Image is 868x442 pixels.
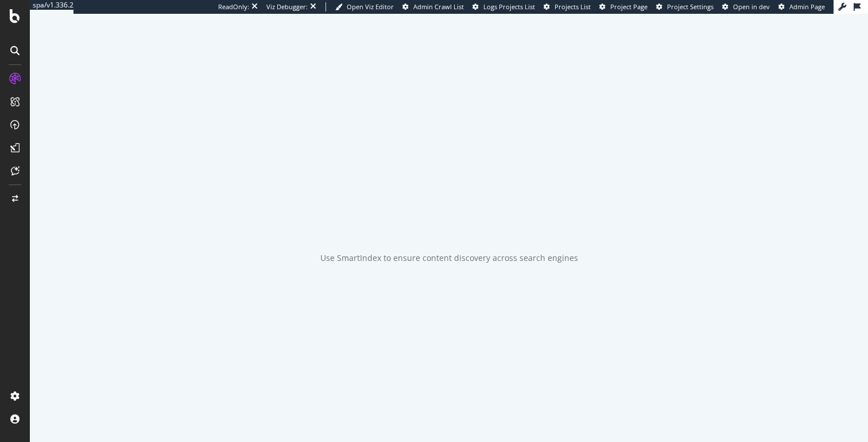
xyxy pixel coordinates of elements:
[266,2,308,11] div: Viz Debugger:
[733,2,770,11] span: Open in dev
[218,2,249,11] div: ReadOnly:
[413,2,464,11] span: Admin Crawl List
[555,2,591,11] span: Projects List
[402,2,464,11] a: Admin Crawl List
[722,2,770,11] a: Open in dev
[599,2,648,11] a: Project Page
[667,2,714,11] span: Project Settings
[789,2,825,11] span: Admin Page
[472,2,535,11] a: Logs Projects List
[483,2,535,11] span: Logs Projects List
[408,193,490,234] div: animation
[335,2,394,11] a: Open Viz Editor
[544,2,591,11] a: Projects List
[347,2,394,11] span: Open Viz Editor
[320,252,578,264] div: Use SmartIndex to ensure content discovery across search engines
[656,2,714,11] a: Project Settings
[778,2,825,11] a: Admin Page
[610,2,648,11] span: Project Page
